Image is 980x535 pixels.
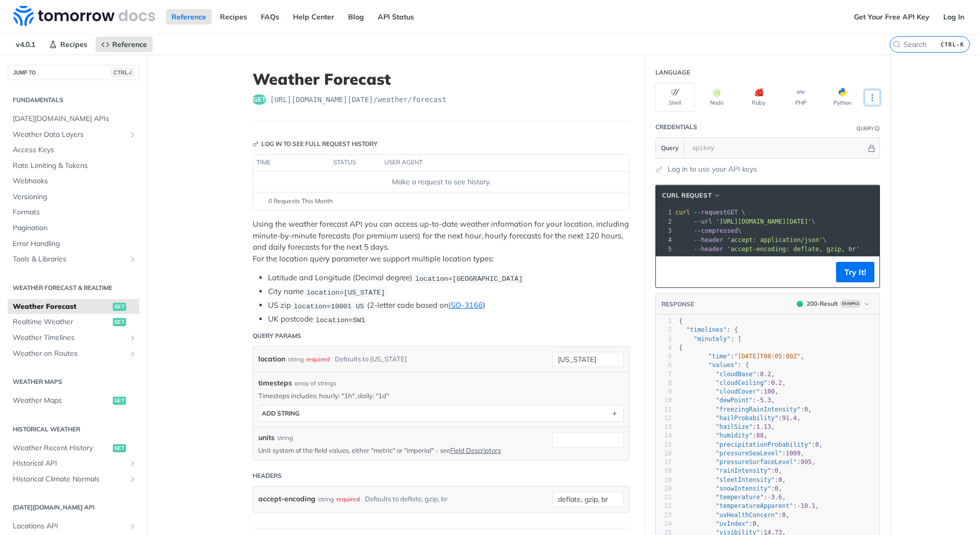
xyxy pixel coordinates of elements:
[727,236,823,244] span: 'accept: application/json'
[8,503,139,512] h2: [DATE][DOMAIN_NAME] API
[318,492,334,506] div: string
[781,83,820,112] button: PHP
[679,432,767,439] span: : ,
[716,494,764,501] span: "temperature"
[253,70,629,88] h1: Weather Forecast
[656,226,673,235] div: 3
[836,262,874,282] button: Try It!
[258,432,275,443] label: units
[287,9,340,25] a: Help Center
[13,192,137,202] span: Versioning
[716,520,749,527] span: "uvIndex"
[753,520,756,527] span: 0
[13,130,126,140] span: Weather Data Layers
[166,9,212,25] a: Reference
[938,39,967,50] kbd: CTRL-K
[727,246,860,253] span: 'accept-encoding: deflate, gzip, br'
[13,474,126,484] span: Historical Climate Normals
[875,126,880,131] i: Information
[13,223,137,233] span: Pagination
[655,123,697,132] div: Credentials
[716,476,775,483] span: "sleetIntensity"
[306,352,330,367] div: required
[679,415,800,422] span: : ,
[716,406,800,413] span: "freezingRainIntensity"
[13,161,137,171] span: Rate Limiting & Tokens
[771,379,782,386] span: 0.2
[13,239,137,249] span: Error Handling
[716,397,752,404] span: "dewPoint"
[661,299,695,309] button: RESPONSE
[661,264,675,280] button: Copy to clipboard
[716,450,782,457] span: "pressureSeaLevel"
[258,378,292,388] span: timesteps
[840,300,861,308] span: Example
[113,444,126,452] span: get
[716,512,778,519] span: "uvHealthConcern"
[656,405,672,414] div: 11
[656,493,672,502] div: 21
[13,333,126,343] span: Weather Timelines
[656,484,672,493] div: 20
[656,511,672,520] div: 23
[716,379,767,386] span: "cloudCeiling"
[679,450,804,457] span: : ,
[258,391,624,400] p: Timesteps includes: hourly: "1h", daily: "1d"
[856,125,880,132] div: QueryInformation
[13,458,126,469] span: Historical API
[8,441,139,456] a: Weather Recent Historyget
[739,83,778,112] button: Ruby
[262,409,300,417] div: ADD string
[13,114,137,124] span: [DATE][DOMAIN_NAME] APIs
[13,207,137,217] span: Formats
[716,502,793,509] span: "temperatureApparent"
[111,68,134,77] span: CTRL-/
[679,371,775,378] span: : ,
[8,221,139,236] a: Pagination
[113,303,126,311] span: get
[112,40,147,49] span: Reference
[815,441,819,448] span: 0
[13,302,110,312] span: Weather Forecast
[656,326,672,334] div: 2
[856,125,874,132] div: Query
[129,255,137,263] button: Show subpages for Tools & Libraries
[288,352,304,367] div: string
[716,467,771,474] span: "rainIntensity"
[679,476,786,483] span: : ,
[668,164,757,175] a: Log in to use your API keys
[694,209,727,216] span: --request
[716,371,756,378] span: "cloudBase"
[10,37,41,52] span: v4.0.1
[656,449,672,458] div: 16
[716,415,778,422] span: "hailProbability"
[656,431,672,440] div: 14
[253,139,378,149] div: Log in to see full request history
[679,344,682,351] span: {
[129,522,137,530] button: Show subpages for Locations API
[656,414,672,423] div: 12
[8,330,139,346] a: Weather TimelinesShow subpages for Weather Timelines
[893,40,901,48] svg: Search
[679,379,786,386] span: : ,
[656,502,672,510] div: 22
[253,218,629,264] p: Using the weather forecast API you can access up-to-date weather information for your location, i...
[253,331,301,341] div: Query Params
[129,334,137,342] button: Show subpages for Weather Timelines
[656,217,673,226] div: 2
[415,275,523,282] span: location=[GEOGRAPHIC_DATA]
[938,9,970,25] a: Log In
[258,352,285,367] label: location
[656,352,672,361] div: 5
[656,344,672,352] div: 4
[778,476,782,483] span: 0
[8,95,139,105] h2: Fundamentals
[800,502,815,509] span: 10.1
[8,189,139,205] a: Versioning
[8,314,139,330] a: Realtime Weatherget
[129,350,137,358] button: Show subpages for Weather on Routes
[129,459,137,468] button: Show subpages for Historical API
[336,492,360,506] div: required
[679,353,804,360] span: : ,
[8,283,139,293] h2: Weather Forecast & realtime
